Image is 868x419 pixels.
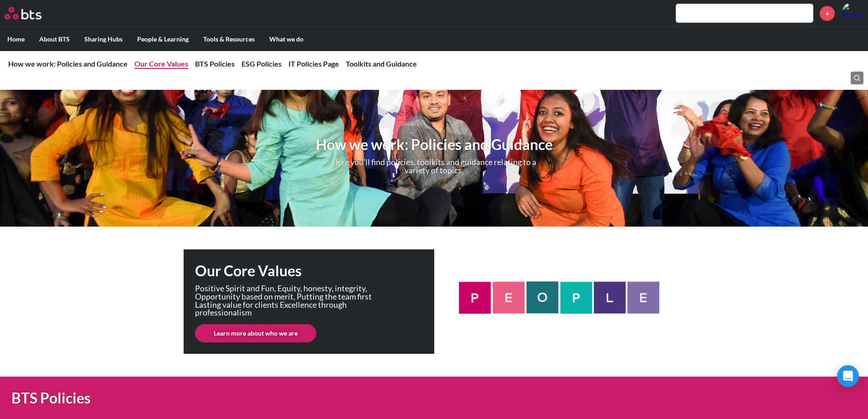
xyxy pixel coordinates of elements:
img: Prafull Nikose [842,2,863,24]
img: BTS Logo [5,7,41,20]
p: Here you’ll find policies, toolkits and guidance relating to a variety of topics. [328,158,540,174]
p: Positive Spirit and Fun, Equity, honesty, integrity, Opportunity based on merit, Putting the team... [195,285,386,316]
label: Sharing Hubs [77,27,130,51]
a: + [820,6,835,21]
a: Learn more about who we are [195,324,316,342]
div: Open Intercom Messenger [837,365,859,387]
label: About BTS [32,27,77,51]
label: What we do [262,27,311,51]
a: BTS Policies [195,59,235,68]
a: ESG Policies [241,59,282,68]
label: Tools & Resources [196,27,262,51]
h1: How we work: Policies and Guidance [302,134,566,155]
h1: Our Core Values [195,261,434,281]
a: Go home [5,7,58,20]
a: Toolkits and Guidance [346,59,417,68]
label: People & Learning [130,27,196,51]
a: How we work: Policies and Guidance [8,59,128,68]
h1: BTS Policies [11,388,603,409]
a: IT Policies Page [288,59,339,68]
a: Our Core Values [134,59,188,68]
a: Profile [842,2,863,24]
